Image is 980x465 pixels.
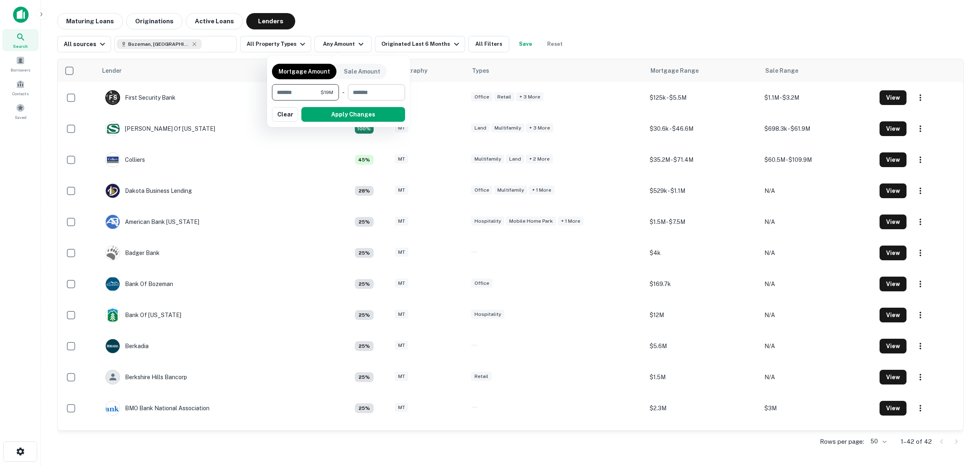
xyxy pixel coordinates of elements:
div: - [342,84,345,101]
p: Mortgage Amount [278,67,330,76]
span: $19M [321,89,333,96]
iframe: Chat Widget [939,400,980,439]
button: Apply Changes [301,107,405,122]
p: Sale Amount [344,67,380,76]
button: Clear [272,107,298,122]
